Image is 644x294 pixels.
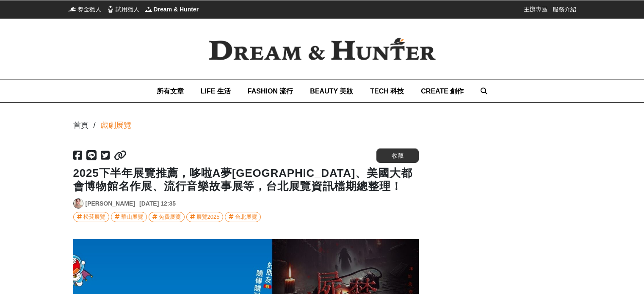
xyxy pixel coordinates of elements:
[201,88,231,95] span: LIFE 生活
[73,120,88,131] div: 首頁
[524,5,547,14] a: 主辦專區
[376,148,419,163] button: 收藏
[421,80,464,102] a: CREATE 創作
[225,212,261,222] a: 台北展覽
[83,212,105,222] div: 松菸展覽
[94,120,96,131] div: /
[73,198,83,209] a: Avatar
[139,199,176,208] div: [DATE] 12:35
[159,212,181,222] div: 免費展覽
[186,212,224,222] a: 展覽2025
[149,212,185,222] a: 免費展覽
[101,120,131,131] a: 戲劇展覽
[86,199,135,208] a: [PERSON_NAME]
[68,5,77,14] img: 獎金獵人
[248,88,293,95] span: FASHION 流行
[201,80,231,102] a: LIFE 生活
[154,5,199,14] span: Dream & Hunter
[111,212,147,222] a: 華山展覽
[248,80,293,102] a: FASHION 流行
[144,5,199,14] a: Dream & HunterDream & Hunter
[195,24,449,74] img: Dream & Hunter
[370,80,404,102] a: TECH 科技
[73,212,109,222] a: 松菸展覽
[77,5,101,14] span: 獎金獵人
[310,88,353,95] span: BEAUTY 美妝
[106,5,115,14] img: 試用獵人
[235,212,257,222] div: 台北展覽
[116,5,139,14] span: 試用獵人
[196,212,220,222] div: 展覽2025
[106,5,139,14] a: 試用獵人試用獵人
[74,199,83,208] img: Avatar
[370,88,404,95] span: TECH 科技
[421,88,464,95] span: CREATE 創作
[310,80,353,102] a: BEAUTY 美妝
[553,5,576,14] a: 服務介紹
[121,212,143,222] div: 華山展覽
[144,5,153,14] img: Dream & Hunter
[157,88,184,95] span: 所有文章
[157,80,184,102] a: 所有文章
[73,167,419,193] h1: 2025下半年展覽推薦，哆啦A夢[GEOGRAPHIC_DATA]、美國大都會博物館名作展、流行音樂故事展等，台北展覽資訊檔期總整理！
[68,5,101,14] a: 獎金獵人獎金獵人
